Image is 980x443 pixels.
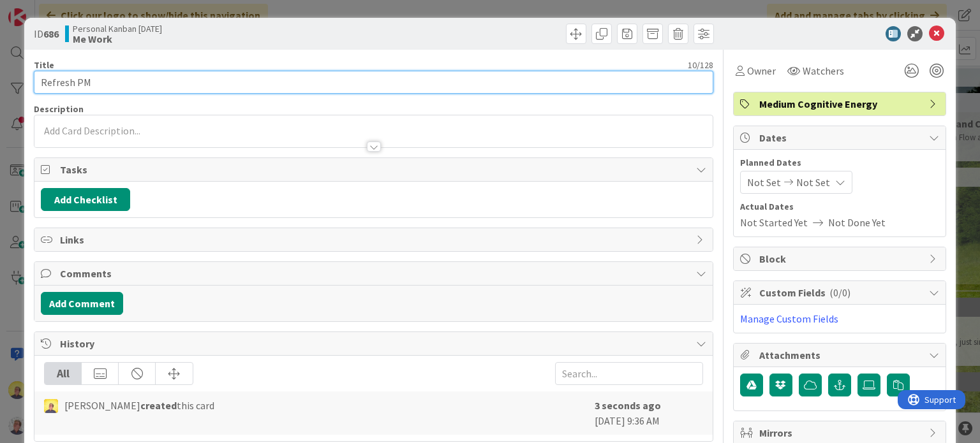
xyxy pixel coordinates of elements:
[44,399,58,413] img: JW
[759,347,923,363] span: Attachments
[64,398,214,413] span: [PERSON_NAME] this card
[555,362,703,385] input: Search...
[595,399,661,412] b: 3 seconds ago
[60,336,689,351] span: History
[759,425,923,440] span: Mirrors
[740,215,808,230] span: Not Started Yet
[60,162,689,177] span: Tasks
[140,399,177,412] b: created
[60,266,689,281] span: Comments
[759,130,923,145] span: Dates
[60,232,689,247] span: Links
[43,27,59,40] b: 686
[829,286,850,299] span: ( 0/0 )
[740,156,939,170] span: Planned Dates
[73,24,162,34] span: Personal Kanban [DATE]
[803,63,844,78] span: Watchers
[34,71,713,94] input: type card name here...
[759,285,923,300] span: Custom Fields
[796,175,830,190] span: Not Set
[740,200,939,214] span: Actual Dates
[27,2,58,17] span: Support
[45,363,82,384] div: All
[740,312,838,325] a: Manage Custom Fields
[58,59,713,71] div: 10 / 128
[747,175,781,190] span: Not Set
[34,59,54,71] label: Title
[34,103,84,115] span: Description
[595,398,703,428] div: [DATE] 9:36 AM
[34,26,59,41] span: ID
[41,188,130,211] button: Add Checklist
[759,96,923,112] span: Medium Cognitive Energy
[73,34,162,44] b: Me Work
[747,63,776,78] span: Owner
[828,215,886,230] span: Not Done Yet
[41,292,123,315] button: Add Comment
[759,251,923,266] span: Block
